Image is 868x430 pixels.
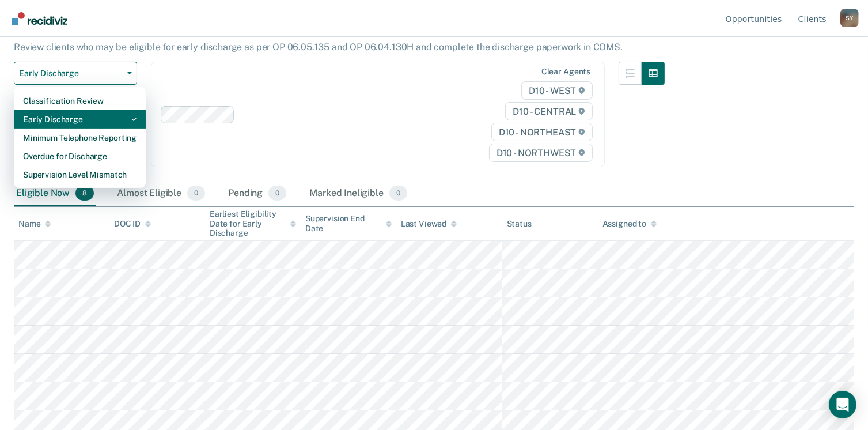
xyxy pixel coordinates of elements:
div: Open Intercom Messenger [829,391,856,418]
div: Supervision End Date [305,214,392,233]
span: 0 [187,186,205,201]
span: D10 - NORTHEAST [491,123,593,141]
div: Supervision Level Mismatch [23,165,137,184]
span: D10 - NORTHWEST [489,144,593,162]
div: Marked Ineligible0 [307,181,410,206]
span: Early Discharge [19,69,123,78]
div: Minimum Telephone Reporting [23,129,137,147]
div: Classification Review [23,92,137,110]
img: Recidiviz [12,12,67,25]
div: Last Viewed [401,219,457,229]
div: Dropdown Menu [14,87,146,188]
div: S Y [840,9,859,27]
div: Clear agents [541,67,590,77]
div: Earliest Eligibility Date for Early Discharge [210,209,296,238]
span: 0 [268,186,286,201]
div: Assigned to [602,219,657,229]
div: DOC ID [114,219,151,229]
span: 0 [389,186,407,201]
div: Overdue for Discharge [23,147,137,165]
div: Early Discharge [23,110,137,129]
span: D10 - CENTRAL [505,102,593,120]
div: Name [18,219,51,229]
button: Early Discharge [14,62,137,85]
div: Eligible Now8 [14,181,96,206]
div: Status [507,219,532,229]
div: Pending0 [226,181,289,206]
button: Profile dropdown button [840,9,859,27]
div: Almost Eligible0 [115,181,207,206]
span: D10 - WEST [521,81,593,100]
span: 8 [75,186,94,201]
